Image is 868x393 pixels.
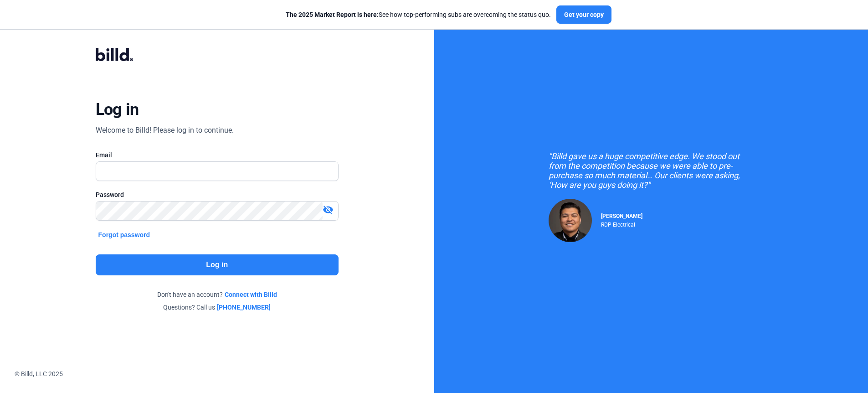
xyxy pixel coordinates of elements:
[549,199,592,242] img: Raul Pacheco
[96,125,234,136] div: Welcome to Billd! Please log in to continue.
[96,230,153,240] button: Forgot password
[549,151,754,190] div: "Billd gave us a huge competitive edge. We stood out from the competition because we were able to...
[96,254,339,275] button: Log in
[286,10,551,19] div: See how top-performing subs are overcoming the status quo.
[225,290,277,299] a: Connect with Billd
[217,303,271,312] a: [PHONE_NUMBER]
[96,99,139,119] div: Log in
[96,290,339,299] div: Don't have an account?
[601,219,642,228] div: RDP Electrical
[556,5,611,24] button: Get your copy
[601,213,642,219] span: [PERSON_NAME]
[323,204,334,215] mat-icon: visibility_off
[286,11,379,18] span: The 2025 Market Report is here:
[96,150,339,160] div: Email
[96,303,339,312] div: Questions? Call us
[96,190,339,199] div: Password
